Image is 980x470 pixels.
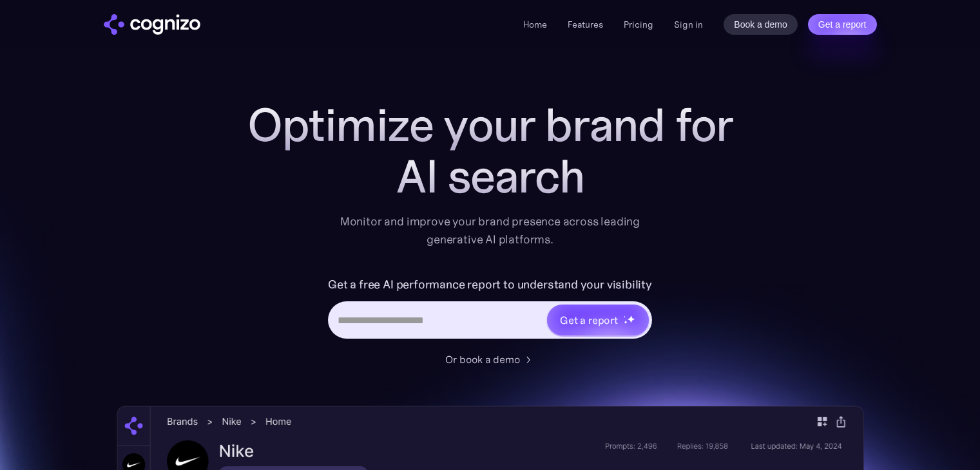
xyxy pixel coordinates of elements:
a: Or book a demo [445,352,535,367]
label: Get a free AI performance report to understand your visibility [328,274,652,295]
a: Book a demo [724,14,798,35]
a: Features [568,19,603,30]
img: cognizo logo [104,14,200,35]
img: star [624,320,628,324]
h1: Optimize your brand for [233,99,748,151]
div: AI search [233,151,748,202]
img: star [627,315,635,323]
a: Get a reportstarstarstar [546,303,650,337]
img: star [624,315,626,317]
a: Get a report [808,14,877,35]
div: Get a report [560,312,618,328]
a: Pricing [624,19,653,30]
form: Hero URL Input Form [328,274,652,345]
div: Monitor and improve your brand presence across leading generative AI platforms. [332,212,649,249]
a: Home [523,19,547,30]
div: Or book a demo [445,352,520,367]
a: home [104,14,200,35]
a: Sign in [674,17,703,32]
